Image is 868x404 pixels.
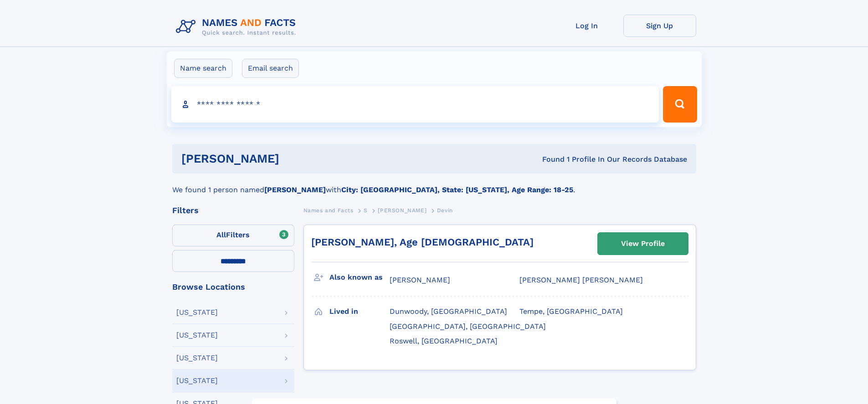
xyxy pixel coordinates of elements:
[176,377,218,384] div: [US_STATE]
[390,322,546,331] span: [GEOGRAPHIC_DATA], [GEOGRAPHIC_DATA]
[550,15,623,37] a: Log In
[519,307,623,316] span: Tempe, [GEOGRAPHIC_DATA]
[174,59,232,78] label: Name search
[242,59,299,78] label: Email search
[437,207,453,214] span: Devin
[303,205,354,216] a: Names and Facts
[623,15,696,37] a: Sign Up
[411,154,687,164] div: Found 1 Profile In Our Records Database
[390,337,498,345] span: Roswell, [GEOGRAPHIC_DATA]
[364,205,368,216] a: S
[598,233,688,255] a: View Profile
[172,283,294,291] div: Browse Locations
[172,206,294,215] div: Filters
[172,15,303,39] img: Logo Names and Facts
[621,233,665,254] div: View Profile
[176,354,218,362] div: [US_STATE]
[663,86,697,123] button: Search Button
[341,185,573,194] b: City: [GEOGRAPHIC_DATA], State: [US_STATE], Age Range: 18-25
[329,270,390,285] h3: Also known as
[176,309,218,316] div: [US_STATE]
[519,276,643,284] span: [PERSON_NAME] [PERSON_NAME]
[364,207,368,214] span: S
[329,304,390,319] h3: Lived in
[216,230,226,239] span: All
[378,205,426,216] a: [PERSON_NAME]
[171,86,659,123] input: search input
[181,153,411,164] h1: [PERSON_NAME]
[172,174,696,195] div: We found 1 person named with .
[390,276,450,284] span: [PERSON_NAME]
[378,207,426,214] span: [PERSON_NAME]
[390,307,507,316] span: Dunwoody, [GEOGRAPHIC_DATA]
[176,332,218,339] div: [US_STATE]
[264,185,326,194] b: [PERSON_NAME]
[172,225,294,246] label: Filters
[311,236,534,248] a: [PERSON_NAME], Age [DEMOGRAPHIC_DATA]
